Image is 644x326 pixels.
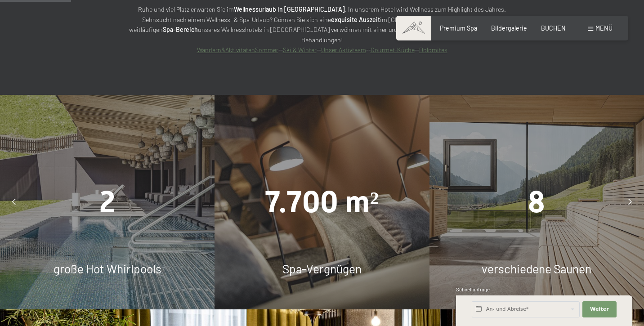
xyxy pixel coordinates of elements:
[456,286,490,292] span: Schnellanfrage
[265,184,379,219] span: 7.700 m²
[197,46,278,54] a: Wandern&AktivitätenSommer
[440,24,477,32] a: Premium Spa
[541,24,566,32] a: BUCHEN
[371,46,415,54] a: Gourmet-Küche
[419,46,447,54] a: Dolomites
[282,262,362,276] span: Spa-Vergnügen
[491,24,527,32] a: Bildergalerie
[582,301,617,317] button: Weiter
[482,262,591,276] span: verschiedene Saunen
[163,26,198,33] strong: Spa-Bereich
[331,16,380,23] strong: exquisite Auszeit
[283,46,317,54] a: Ski & Winter
[54,262,161,276] span: große Hot Whirlpools
[595,24,613,32] span: Menü
[124,4,520,55] p: Ruhe und viel Platz erwarten Sie im . In unserem Hotel wird Wellness zum Highlight des Jahres. Se...
[321,46,366,54] a: Unser Aktivteam
[234,5,345,13] strong: Wellnessurlaub in [GEOGRAPHIC_DATA]
[528,184,545,219] span: 8
[590,306,609,313] span: Weiter
[99,184,115,219] span: 2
